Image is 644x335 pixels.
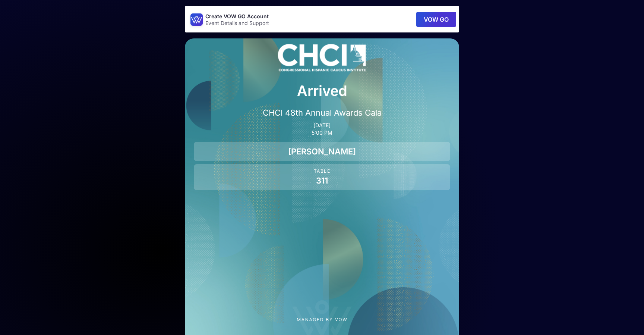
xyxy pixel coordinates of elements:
[205,20,269,26] p: Event Details and Support
[194,80,450,101] p: Arrived
[194,122,450,128] p: [DATE]
[197,175,447,186] p: 311
[197,169,447,174] p: Table
[416,12,456,27] button: VOW GO
[194,142,450,161] div: [PERSON_NAME]
[194,130,450,136] p: 5:00 PM
[205,13,269,20] p: Create VOW GO Account
[194,107,450,118] p: CHCI 48th Annual Awards Gala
